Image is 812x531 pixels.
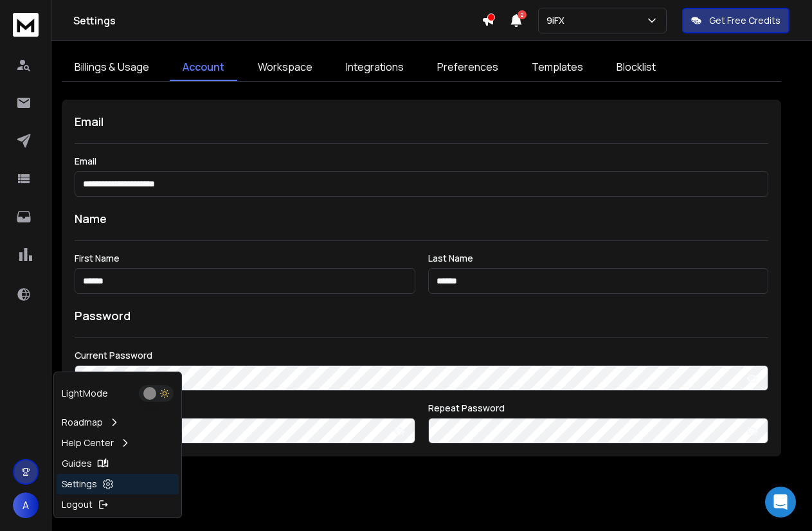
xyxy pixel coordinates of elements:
p: Roadmap [62,416,103,429]
p: Help Center [62,437,114,449]
p: Logout [62,498,93,511]
a: Preferences [424,54,511,81]
h1: Name [75,210,768,228]
a: Settings [57,474,179,494]
p: Guides [62,457,92,470]
a: Billings & Usage [62,54,162,81]
label: Current Password [75,351,768,360]
img: logo [13,13,39,37]
a: Roadmap [57,412,179,433]
label: First Name [75,254,415,263]
a: Integrations [333,54,417,81]
div: Open Intercom Messenger [765,487,796,517]
span: 2 [518,10,527,19]
a: Blocklist [604,54,669,81]
a: Help Center [57,433,179,453]
label: Repeat Password [428,404,769,413]
p: Get Free Credits [709,14,780,27]
label: Last Name [428,254,769,263]
h1: Settings [73,13,482,28]
a: Account [170,54,237,81]
p: Settings [62,478,97,491]
a: Templates [519,54,596,81]
a: Guides [57,453,179,474]
h1: Password [75,307,131,325]
p: Light Mode [62,387,108,400]
button: Get Free Credits [682,8,789,33]
label: Email [75,157,768,166]
label: New Password [75,404,415,413]
p: 9iFX [546,14,570,27]
a: Workspace [245,54,325,81]
h1: Email [75,113,768,130]
button: A [13,492,39,518]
